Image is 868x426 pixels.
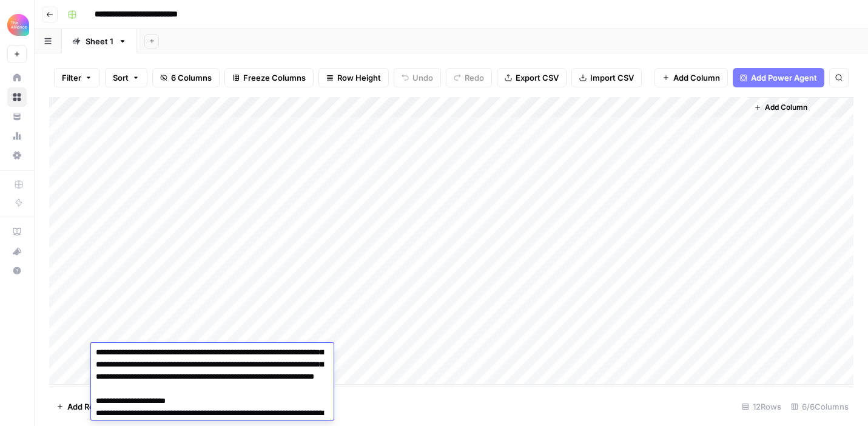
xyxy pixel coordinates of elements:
span: Import CSV [590,72,634,84]
button: Import CSV [571,68,642,87]
span: Freeze Columns [243,72,306,84]
button: Workspace: Alliance [7,10,27,40]
button: Freeze Columns [224,68,314,87]
a: Usage [7,126,27,146]
span: Export CSV [516,72,559,84]
div: 12 Rows [737,397,786,416]
span: Add Power Agent [751,72,817,84]
span: Add Column [765,102,807,113]
span: Add Row [67,401,101,413]
img: Alliance Logo [7,14,29,36]
button: 6 Columns [152,68,220,87]
span: Redo [465,72,484,84]
button: Filter [54,68,100,87]
button: Add Column [749,100,812,115]
button: Help + Support [7,261,27,280]
div: 6/6 Columns [786,397,853,416]
span: Sort [113,72,129,84]
button: Undo [394,68,441,87]
div: What's new? [8,242,26,260]
button: What's new? [7,242,27,261]
button: Add Row [49,397,108,416]
span: Row Height [337,72,381,84]
span: Filter [62,72,81,84]
button: Export CSV [497,68,567,87]
a: Settings [7,146,27,165]
button: Add Power Agent [733,68,824,87]
span: Add Column [673,72,720,84]
button: Redo [446,68,492,87]
button: Add Column [654,68,728,87]
button: Row Height [318,68,389,87]
a: Your Data [7,107,27,126]
a: Sheet 1 [62,29,137,53]
span: 6 Columns [171,72,212,84]
div: Sheet 1 [86,35,113,47]
a: Browse [7,87,27,107]
a: Home [7,68,27,87]
span: Undo [412,72,433,84]
a: AirOps Academy [7,222,27,242]
button: Sort [105,68,147,87]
